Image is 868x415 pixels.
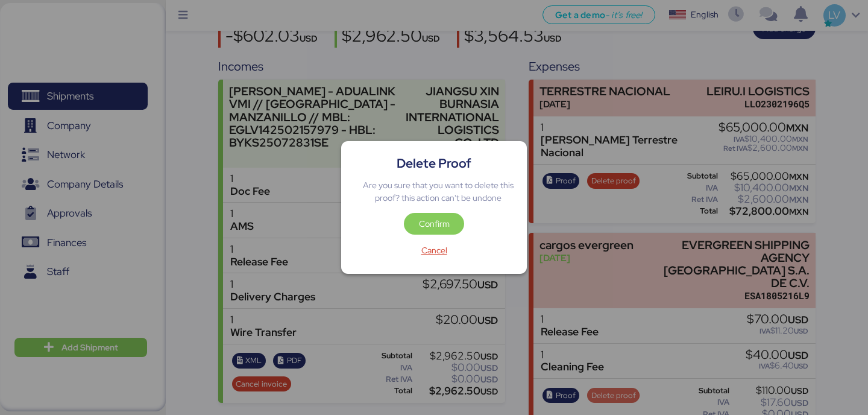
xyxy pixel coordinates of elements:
span: Cancel [421,243,447,258]
span: Confirm [419,217,450,231]
button: Confirm [404,213,464,235]
button: Cancel [404,239,464,261]
div: Are you sure that you want to delete this proof? this action can't be undone [362,179,514,204]
div: Delete Proof [354,154,514,173]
